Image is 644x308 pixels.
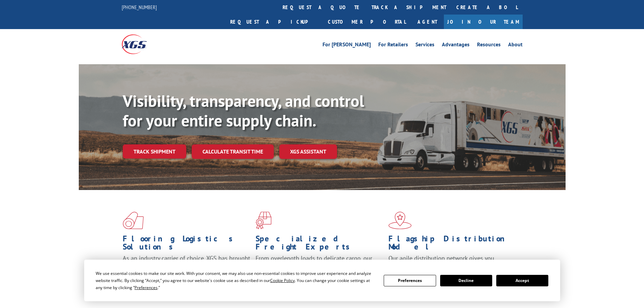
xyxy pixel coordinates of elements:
[388,254,513,270] span: Our agile distribution network gives you nationwide inventory management on demand.
[388,212,412,229] img: xgs-icon-flagship-distribution-model-red
[415,42,434,49] a: Services
[323,15,411,29] a: Customer Portal
[84,260,560,301] div: Cookie Consent Prompt
[192,144,274,159] a: Calculate transit time
[122,4,157,10] a: [PHONE_NUMBER]
[123,90,364,131] b: Visibility, transparency, and control for your entire supply chain.
[384,275,436,286] button: Preferences
[270,278,295,283] span: Cookie Policy
[440,275,492,286] button: Decline
[279,144,337,159] a: XGS ASSISTANT
[323,42,371,49] a: For [PERSON_NAME]
[123,235,251,254] h1: Flooring Logistics Solutions
[96,270,376,291] div: We use essential cookies to make our site work. With your consent, we may also use non-essential ...
[256,254,383,284] p: From overlength loads to delicate cargo, our experienced staff knows the best way to move your fr...
[256,212,271,229] img: xgs-icon-focused-on-flooring-red
[225,15,323,29] a: Request a pickup
[442,42,470,49] a: Advantages
[477,42,501,49] a: Resources
[496,275,548,286] button: Accept
[135,285,158,290] span: Preferences
[378,42,408,49] a: For Retailers
[256,235,383,254] h1: Specialized Freight Experts
[388,235,516,254] h1: Flagship Distribution Model
[123,254,250,278] span: As an industry carrier of choice, XGS has brought innovation and dedication to flooring logistics...
[123,144,186,159] a: Track shipment
[411,15,444,29] a: Agent
[123,212,144,229] img: xgs-icon-total-supply-chain-intelligence-red
[444,15,523,29] a: Join Our Team
[508,42,523,49] a: About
